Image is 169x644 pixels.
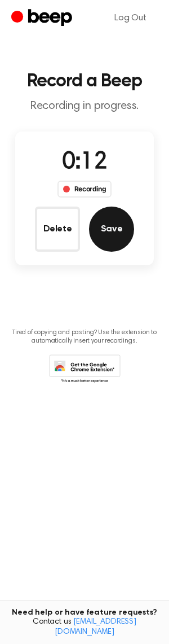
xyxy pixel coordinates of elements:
button: Delete Audio Record [35,207,80,252]
a: Beep [11,7,75,29]
p: Recording in progress. [9,99,160,113]
h1: Record a Beep [9,72,160,90]
span: 0:12 [62,151,107,174]
div: Recording [57,181,112,198]
a: [EMAIL_ADDRESS][DOMAIN_NAME] [55,618,136,636]
button: Save Audio Record [89,207,134,252]
span: Contact us [7,617,162,637]
a: Log Out [103,5,158,32]
p: Tired of copying and pasting? Use the extension to automatically insert your recordings. [9,328,160,345]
